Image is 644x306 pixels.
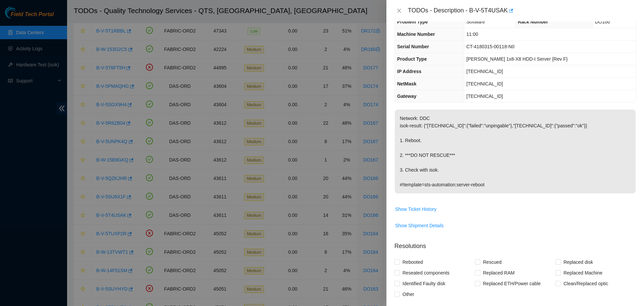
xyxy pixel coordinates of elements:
[561,278,611,289] span: Clean/Replaced optic
[467,32,478,37] span: 11:00
[394,236,636,251] p: Resolutions
[400,257,426,267] span: Rebooted
[395,110,636,193] p: Network: DDC isok-result: {"[TECHNICAL_ID]":{"failed":"unpingable"},"[TECHNICAL_ID]":{"passed":"o...
[480,257,504,267] span: Rescued
[395,222,444,229] span: Show Shipment Details
[467,94,503,99] span: [TECHNICAL_ID]
[467,44,515,49] span: CT-4180315-00118-N0
[400,267,452,278] span: Reseated components
[400,278,448,289] span: Identified Faulty disk
[561,257,596,267] span: Replaced disk
[467,19,485,24] span: Software
[467,69,503,74] span: [TECHNICAL_ID]
[400,289,417,300] span: Other
[395,220,444,231] button: Show Shipment Details
[397,69,421,74] span: IP Address
[395,205,436,213] span: Show Ticket History
[467,81,503,86] span: [TECHNICAL_ID]
[397,44,429,49] span: Serial Number
[397,94,417,99] span: Gateway
[518,19,548,24] span: Rack Number
[395,204,437,215] button: Show Ticket History
[408,5,636,16] div: TODOs - Description - B-V-5T4USAK
[396,8,402,13] span: close
[561,267,605,278] span: Replaced Machine
[480,267,517,278] span: Replaced RAM
[595,19,610,24] span: DO166
[467,56,568,62] span: [PERSON_NAME] 1x8-X8 HDD-I Server {Rev F}
[394,8,404,14] button: Close
[397,56,427,62] span: Product Type
[397,19,428,24] span: Problem Type
[397,32,435,37] span: Machine Number
[397,81,417,86] span: NetMask
[480,278,543,289] span: Replaced ETH/Power cable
